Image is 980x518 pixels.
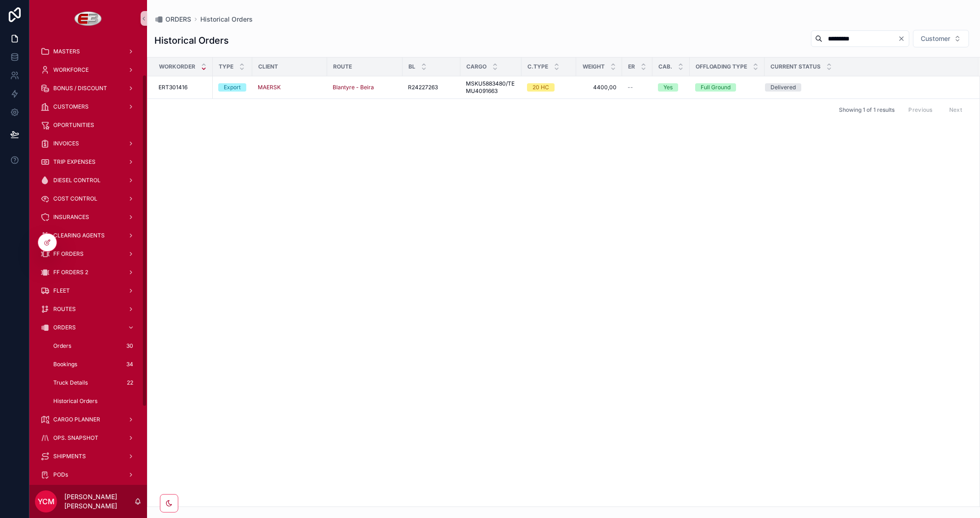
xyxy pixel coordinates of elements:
h1: Historical Orders [154,34,229,47]
a: MAERSK [258,84,322,91]
a: ORDERS [35,319,142,336]
div: 34 [124,359,136,370]
div: Full Ground [701,83,731,92]
a: CUSTOMERS [35,98,142,115]
span: FF ORDERS [53,250,84,258]
a: DIESEL CONTROL [35,172,142,189]
span: WORKFORCE [53,66,89,74]
div: Yes [663,83,673,92]
a: FF ORDERS 2 [35,264,142,281]
span: OPORTUNITIES [53,121,94,129]
a: PODs [35,466,142,483]
span: OPS. SNAPSHOT [53,434,98,442]
span: SHIPMENTS [53,453,86,460]
span: Workorder [159,63,195,70]
a: MAERSK [258,84,281,91]
a: ORDERS [154,15,191,24]
span: Current Status [770,63,821,70]
span: INVOICES [53,140,79,147]
a: OPS. SNAPSHOT [35,430,142,446]
span: Cargo [466,63,487,70]
a: FF ORDERS [35,246,142,262]
button: Select Button [913,30,969,47]
span: FF ORDERS 2 [53,269,88,276]
span: INSURANCES [53,213,89,221]
a: INSURANCES [35,209,142,225]
a: -- [628,84,647,91]
a: INVOICES [35,135,142,152]
span: DIESEL CONTROL [53,177,101,184]
a: ROUTES [35,301,142,317]
span: FLEET [53,287,70,294]
span: Showing 1 of 1 results [839,106,895,114]
a: Historical Orders [200,15,253,24]
div: 22 [124,377,136,388]
span: Bookings [53,361,77,368]
a: CARGO PLANNER [35,411,142,428]
span: ORDERS [53,324,76,331]
span: YCM [38,496,55,507]
span: BONUS / DISCOUNT [53,85,107,92]
a: Blantyre - Beira [333,84,374,91]
div: 20 HC [532,83,549,92]
span: R24227263 [408,84,438,91]
span: Offloading Type [696,63,747,70]
div: Export [224,83,241,92]
a: Orders30 [46,338,142,354]
a: TRIP EXPENSES [35,154,142,170]
span: Orders [53,342,71,350]
a: SHIPMENTS [35,448,142,465]
span: ER [628,63,635,70]
span: Type [219,63,233,70]
span: BL [408,63,415,70]
span: Customer [921,34,950,43]
span: PODs [53,471,68,478]
a: BONUS / DISCOUNT [35,80,142,97]
span: Weight [583,63,605,70]
span: C.Type [527,63,548,70]
a: Export [218,83,247,92]
a: 4400,00 [582,84,617,91]
span: COST CONTROL [53,195,97,202]
span: Route [333,63,352,70]
a: Bookings34 [46,356,142,373]
span: Truck Details [53,379,88,386]
span: Historical Orders [53,397,97,405]
a: Full Ground [695,83,759,92]
span: ROUTES [53,305,76,313]
a: OPORTUNITIES [35,117,142,133]
span: CLEARING AGENTS [53,232,105,239]
span: ERT301416 [159,84,187,91]
a: R24227263 [408,84,455,91]
img: App logo [74,11,102,26]
a: 20 HC [527,83,571,92]
a: FLEET [35,282,142,299]
div: Delivered [770,83,796,92]
div: 30 [124,340,136,351]
span: CUSTOMERS [53,103,89,110]
a: COST CONTROL [35,190,142,207]
a: Yes [658,83,684,92]
a: MSKU5883480/TEMU4091663 [466,80,516,95]
span: Cab. [658,63,672,70]
button: Clear [898,35,909,42]
p: [PERSON_NAME] [PERSON_NAME] [64,492,134,511]
div: scrollable content [29,37,147,485]
a: Blantyre - Beira [333,84,397,91]
a: Delivered [765,83,968,92]
a: CLEARING AGENTS [35,227,142,244]
span: ORDERS [165,15,191,24]
span: Client [258,63,278,70]
a: WORKFORCE [35,62,142,78]
span: MASTERS [53,48,80,55]
span: -- [628,84,633,91]
a: Historical Orders [46,393,142,409]
span: CARGO PLANNER [53,416,100,423]
span: TRIP EXPENSES [53,158,96,166]
a: MASTERS [35,43,142,60]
